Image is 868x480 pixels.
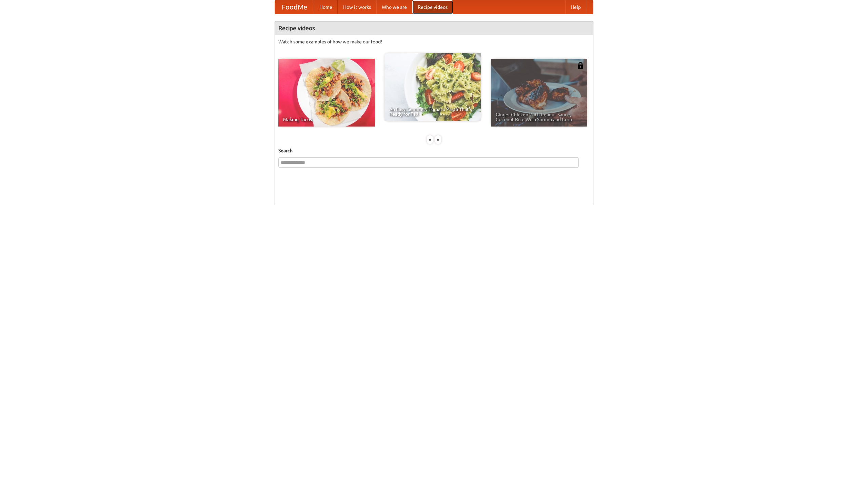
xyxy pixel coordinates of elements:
p: Watch some examples of how we make our food! [278,38,590,45]
a: Who we are [376,0,412,14]
a: How it works [338,0,376,14]
a: An Easy, Summery Tomato Pasta That's Ready for Fall [384,53,481,121]
span: An Easy, Summery Tomato Pasta That's Ready for Fall [389,107,476,116]
span: Making Tacos [283,117,370,122]
a: Help [565,0,586,14]
h4: Recipe videos [275,21,593,35]
a: FoodMe [275,0,314,14]
img: 483408.png [577,62,584,69]
div: » [435,135,441,144]
h5: Search [278,147,590,154]
a: Recipe videos [412,0,453,14]
a: Home [314,0,338,14]
a: Making Tacos [278,59,375,127]
div: « [427,135,433,144]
